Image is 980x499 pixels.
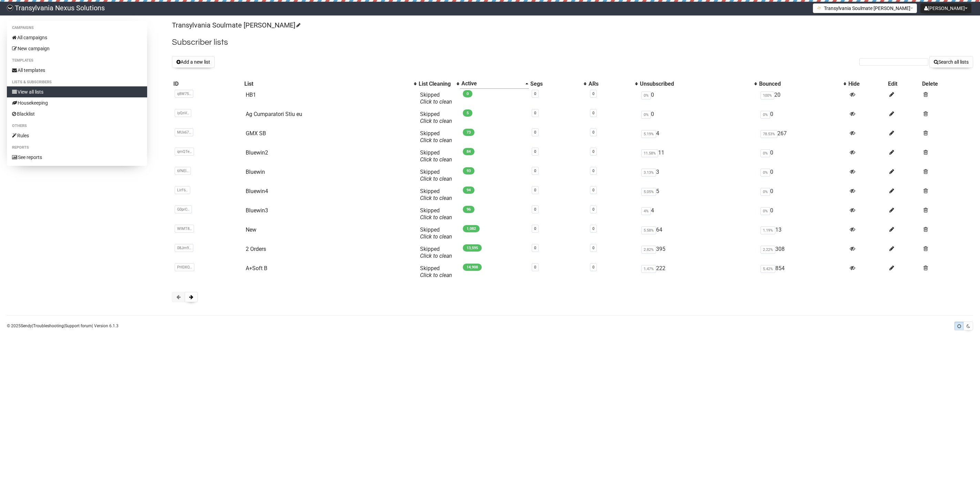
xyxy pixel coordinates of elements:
[534,111,536,115] a: 0
[534,130,536,135] a: 0
[639,166,758,185] td: 3
[246,188,268,194] a: Bluewin4
[172,56,215,68] button: Add a new list
[534,169,536,173] a: 0
[463,90,472,97] span: 0
[758,185,847,204] td: 0
[639,204,758,224] td: 4
[758,79,847,89] th: Bounced: No sort applied, activate to apply an ascending sort
[760,149,770,157] span: 0%
[760,130,777,138] span: 78.53%
[463,206,474,213] span: 96
[175,148,194,156] span: qmQTe..
[534,149,536,154] a: 0
[420,207,452,221] span: Skipped
[641,265,656,273] span: 1.47%
[463,148,474,155] span: 84
[420,214,452,221] a: Click to clean
[175,90,193,98] span: q8W75..
[420,92,452,105] span: Skipped
[7,152,147,163] a: See reports
[758,224,847,243] td: 13
[65,323,92,328] a: Support forum
[641,169,656,177] span: 3.13%
[463,264,482,271] span: 14,908
[929,56,973,68] button: Search all lists
[461,80,522,87] div: Active
[758,147,847,166] td: 0
[420,233,452,240] a: Click to clean
[589,81,632,87] div: ARs
[760,226,775,234] span: 1.19%
[921,79,973,89] th: Delete: No sort applied, sorting is disabled
[420,195,452,201] a: Click to clean
[33,323,64,328] a: Troubleshooting
[758,262,847,282] td: 854
[246,92,256,98] a: HB1
[641,246,656,254] span: 2.82%
[887,79,920,89] th: Edit: No sort applied, sorting is disabled
[639,243,758,262] td: 395
[641,188,656,196] span: 5.05%
[7,5,13,11] img: 586cc6b7d8bc403f0c61b981d947c989
[460,79,529,89] th: Active: Ascending sort applied, activate to apply a descending sort
[420,156,452,163] a: Click to clean
[760,207,770,215] span: 0%
[420,253,452,259] a: Click to clean
[592,188,594,192] a: 0
[922,81,972,87] div: Delete
[420,98,452,105] a: Click to clean
[587,79,639,89] th: ARs: No sort applied, activate to apply an ascending sort
[592,92,594,96] a: 0
[920,3,971,13] button: [PERSON_NAME]
[420,137,452,144] a: Click to clean
[813,3,917,13] button: Transylvania Soulmate [PERSON_NAME]
[243,79,418,89] th: List: No sort applied, activate to apply an ascending sort
[172,79,243,89] th: ID: No sort applied, sorting is disabled
[534,246,536,250] a: 0
[760,265,775,273] span: 5.42%
[463,244,482,252] span: 13,595
[592,111,594,115] a: 0
[592,149,594,154] a: 0
[172,21,299,29] a: Transylvania Soulmate [PERSON_NAME]
[417,79,460,89] th: List Cleaning: No sort applied, activate to apply an ascending sort
[246,111,302,117] a: Ag Cumparatori Stiu eu
[420,265,452,278] span: Skipped
[172,36,973,49] h2: Subscriber lists
[7,78,147,86] li: Lists & subscribers
[759,81,840,87] div: Bounced
[7,43,147,54] a: New campaign
[7,97,147,108] a: Housekeeping
[7,86,147,97] a: View all lists
[7,56,147,65] li: Templates
[7,122,147,130] li: Others
[758,108,847,127] td: 0
[760,188,770,196] span: 0%
[639,127,758,147] td: 4
[641,111,651,119] span: 0%
[7,144,147,152] li: Reports
[463,187,474,194] span: 94
[758,204,847,224] td: 0
[175,244,193,252] span: 08Jm9..
[419,81,453,87] div: List Cleaning
[7,24,147,32] li: Campaigns
[175,109,191,117] span: iyQnV..
[758,127,847,147] td: 267
[592,207,594,212] a: 0
[175,167,191,175] span: 6fNEI..
[21,323,32,328] a: Sendy
[639,262,758,282] td: 222
[534,207,536,212] a: 0
[246,226,256,233] a: New
[592,246,594,250] a: 0
[246,149,268,156] a: Bluewin2
[7,65,147,76] a: All templates
[817,5,822,11] img: 1.png
[175,186,190,194] span: LirF6..
[641,207,651,215] span: 4%
[463,109,472,117] span: 5
[173,81,241,87] div: ID
[534,265,536,269] a: 0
